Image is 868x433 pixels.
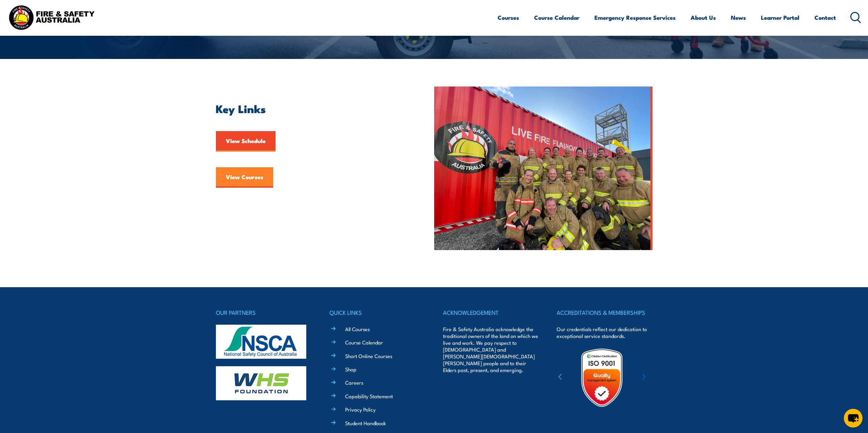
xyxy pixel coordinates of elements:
a: About Us [691,9,716,27]
img: Untitled design (19) [572,348,632,407]
img: nsca-logo-footer [216,325,306,359]
a: All Courses [345,325,370,333]
h4: ACCREDITATIONS & MEMBERSHIPS [557,308,652,317]
h2: Key Links [216,104,403,113]
a: Capability Statement [345,392,393,400]
a: Courses [498,9,519,27]
a: Learner Portal [761,9,799,27]
a: Careers [345,379,363,386]
a: News [731,9,746,27]
h4: ACKNOWLEDGEMENT [443,308,539,317]
a: View Schedule [216,131,276,152]
a: Course Calendar [345,339,383,346]
a: Contact [814,9,836,27]
a: Shop [345,366,356,373]
a: Student Handbook [345,419,386,427]
a: View Courses [216,167,273,188]
a: Privacy Policy [345,406,376,413]
img: ewpa-logo [632,366,691,389]
img: whs-logo-footer [216,366,306,400]
a: Emergency Response Services [594,9,676,27]
img: FSA People – Team photo aug 2023 [434,87,652,250]
button: chat-button [844,409,863,428]
h4: OUR PARTNERS [216,308,311,317]
a: Course Calendar [534,9,579,27]
a: Short Online Courses [345,352,392,359]
p: Our credentials reflect our dedication to exceptional service standards. [557,326,652,339]
h4: QUICK LINKS [329,308,425,317]
p: Fire & Safety Australia acknowledge the traditional owners of the land on which we live and work.... [443,326,539,373]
